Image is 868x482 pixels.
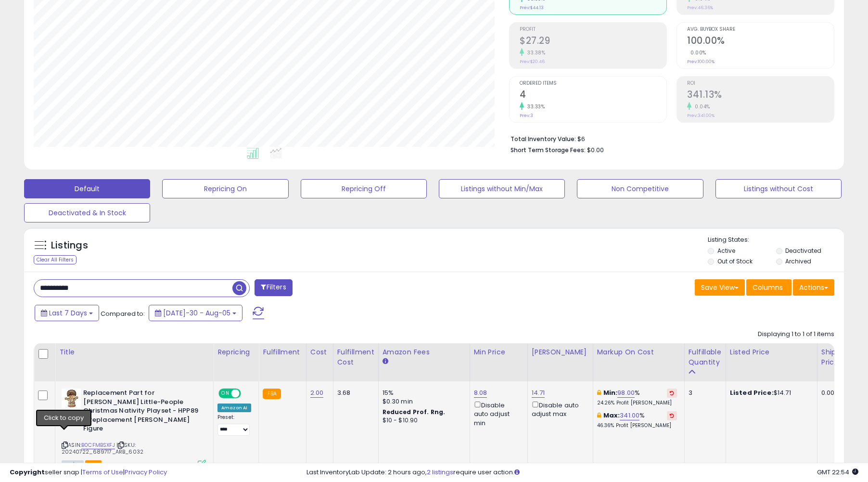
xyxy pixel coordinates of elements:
[520,35,666,48] h2: $27.29
[577,179,703,198] button: Non Competitive
[306,468,858,477] div: Last InventoryLab Update: 2 hours ago, require user action.
[687,35,834,48] h2: 100.00%
[687,89,834,102] h2: 341.13%
[10,468,167,477] div: seller snap | |
[383,397,462,406] div: $0.30 min
[383,408,446,416] b: Reduced Prof. Rng.
[81,441,115,449] a: B0CFMBSXFJ
[817,468,858,477] span: 2025-08-13 22:54 GMT
[439,179,565,198] button: Listings without Min/Max
[520,89,666,102] h2: 4
[717,247,735,255] label: Active
[34,255,77,264] div: Clear All Filters
[62,441,143,456] span: | SKU: 20240722_689717_ARB_6032
[24,179,150,198] button: Default
[163,308,230,318] span: [DATE]-30 - Aug-05
[520,5,544,11] small: Prev: $44.13
[687,59,715,65] small: Prev: 100.00%
[520,81,666,86] span: Ordered Items
[821,389,837,397] div: 0.00
[263,389,281,399] small: FBA
[427,468,453,477] a: 2 listings
[383,357,388,366] small: Amazon Fees.
[597,422,677,429] p: 46.36% Profit [PERSON_NAME]
[35,305,99,321] button: Last 7 Days
[49,308,87,318] span: Last 7 Days
[524,49,545,56] small: 33.38%
[217,347,255,357] div: Repricing
[597,411,677,429] div: %
[263,347,302,357] div: Fulfillment
[753,283,783,292] span: Columns
[687,5,713,11] small: Prev: 46.36%
[597,400,677,406] p: 24.26% Profit [PERSON_NAME]
[511,135,576,143] b: Total Inventory Value:
[474,400,520,428] div: Disable auto adjust min
[83,389,200,436] b: Replacement Part for [PERSON_NAME] Little-People Christmas Nativity Playset - HPP89 ~ Replacement...
[383,347,466,357] div: Amazon Fees
[708,235,844,245] p: Listing States:
[617,388,635,398] a: 98.00
[255,279,292,296] button: Filters
[532,388,545,398] a: 14.71
[474,347,523,357] div: Min Price
[603,411,620,420] b: Max:
[62,389,81,408] img: 41ILPvXniML._SL40_.jpg
[597,347,680,357] div: Markup on Cost
[162,179,288,198] button: Repricing On
[730,388,774,397] b: Listed Price:
[695,279,745,296] button: Save View
[717,257,753,265] label: Out of Stock
[687,27,834,32] span: Avg. Buybox Share
[603,388,618,397] b: Min:
[10,468,45,477] strong: Copyright
[524,103,545,110] small: 33.33%
[687,49,706,56] small: 0.00%
[532,400,586,418] div: Disable auto adjust max
[687,113,715,118] small: Prev: 341.00%
[101,309,145,318] span: Compared to:
[51,239,88,252] h5: Listings
[793,279,834,296] button: Actions
[785,257,811,265] label: Archived
[125,468,167,477] a: Privacy Policy
[758,330,834,339] div: Displaying 1 to 1 of 1 items
[240,390,255,398] span: OFF
[730,389,810,397] div: $14.71
[691,103,710,110] small: 0.04%
[474,388,487,398] a: 8.08
[730,347,813,357] div: Listed Price
[82,468,123,477] a: Terms of Use
[149,305,243,321] button: [DATE]-30 - Aug-05
[715,179,842,198] button: Listings without Cost
[593,343,684,381] th: The percentage added to the cost of goods (COGS) that forms the calculator for Min & Max prices.
[689,347,722,367] div: Fulfillable Quantity
[520,59,545,65] small: Prev: $20.46
[597,389,677,406] div: %
[217,404,251,412] div: Amazon AI
[746,279,791,296] button: Columns
[689,389,718,397] div: 3
[620,411,639,420] a: 341.00
[532,347,589,357] div: [PERSON_NAME]
[217,414,251,436] div: Preset:
[520,27,666,32] span: Profit
[785,247,821,255] label: Deactivated
[511,146,586,154] b: Short Term Storage Fees:
[59,347,209,357] div: Title
[383,417,462,425] div: $10 - $10.90
[383,389,462,397] div: 15%
[337,389,371,397] div: 3.68
[337,347,374,367] div: Fulfillment Cost
[687,81,834,86] span: ROI
[24,203,150,222] button: Deactivated & In Stock
[587,145,604,155] span: $0.00
[520,113,533,118] small: Prev: 3
[310,388,324,398] a: 2.00
[511,132,827,144] li: $6
[821,347,841,367] div: Ship Price
[301,179,427,198] button: Repricing Off
[310,347,329,357] div: Cost
[219,390,231,398] span: ON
